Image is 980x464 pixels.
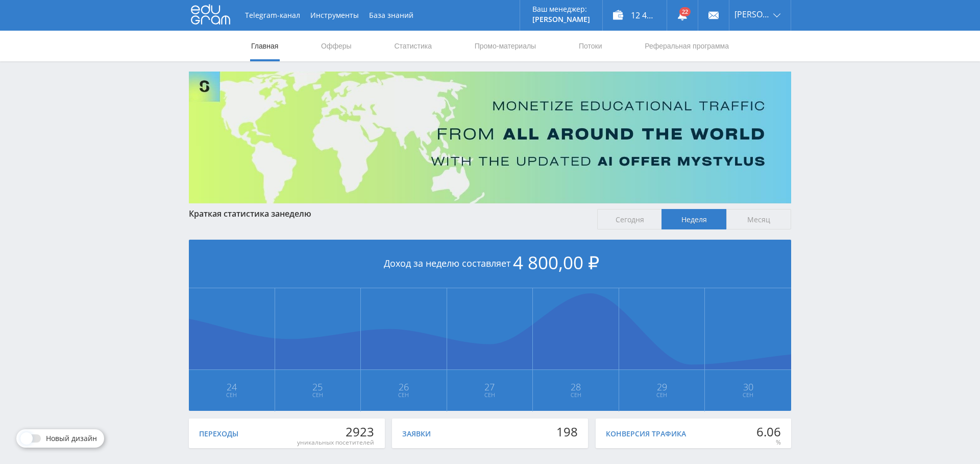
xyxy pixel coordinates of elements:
a: Главная [250,31,279,61]
img: Banner [189,72,791,203]
span: Сен [533,391,618,399]
span: 25 [276,383,360,391]
span: 28 [533,383,618,391]
span: 27 [448,383,532,391]
span: Сен [620,391,704,399]
div: 6.06 [756,425,781,439]
div: Переходы [199,430,238,438]
div: 2923 [297,425,374,439]
span: Сен [705,391,791,399]
span: 26 [361,383,446,391]
span: неделю [280,208,311,219]
span: Сен [189,391,274,399]
p: [PERSON_NAME] [532,15,590,24]
span: [PERSON_NAME] [734,10,770,18]
div: Заявки [402,430,431,438]
span: Сен [448,391,532,399]
div: Краткая статистика за [189,209,587,218]
span: Новый дизайн [46,434,97,443]
span: Месяц [726,209,791,229]
span: 29 [620,383,704,391]
div: % [756,438,781,447]
span: 24 [189,383,274,391]
span: Неделя [661,209,726,229]
a: Статистика [393,31,433,61]
span: 30 [705,383,791,391]
span: Сен [361,391,446,399]
span: Сегодня [597,209,662,229]
a: Реферальная программа [644,31,730,61]
div: Доход за неделю составляет [189,240,791,288]
a: Промо-материалы [474,31,537,61]
a: Офферы [320,31,353,61]
a: Потоки [578,31,603,61]
div: 198 [556,425,578,439]
span: 4 800,00 ₽ [513,250,599,274]
div: уникальных посетителей [297,438,374,447]
p: Ваш менеджер: [532,5,590,13]
span: Сен [276,391,360,399]
div: Конверсия трафика [606,430,686,438]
